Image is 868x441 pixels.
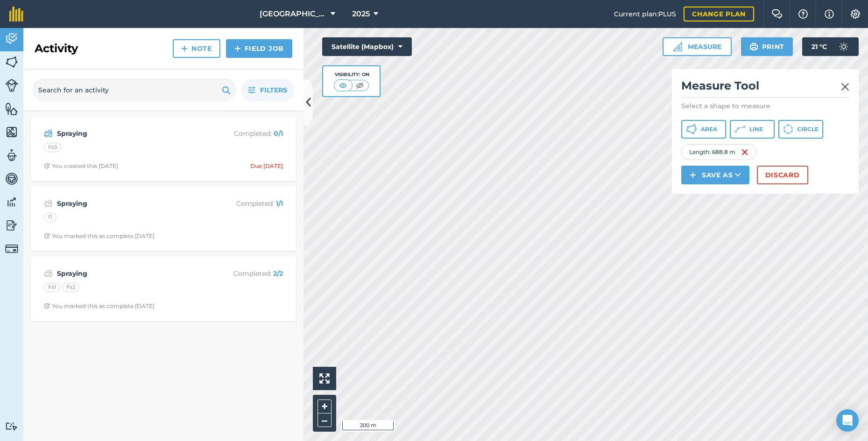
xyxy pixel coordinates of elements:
[35,41,78,56] h2: Activity
[5,55,18,69] img: svg+xml;base64,PHN2ZyB4bWxucz0iaHR0cDovL3d3dy53My5vcmcvMjAwMC9zdmciIHdpZHRoPSI1NiIgaGVpZ2h0PSI2MC...
[273,269,283,278] strong: 2 / 2
[797,126,819,133] span: Circle
[57,198,205,209] strong: Spraying
[836,409,859,432] div: Open Intercom Messenger
[181,43,188,54] img: svg+xml;base64,PHN2ZyB4bWxucz0iaHR0cDovL3d3dy53My5vcmcvMjAwMC9zdmciIHdpZHRoPSIxNCIgaGVpZ2h0PSIyNC...
[241,79,294,101] button: Filters
[33,79,236,101] input: Search for an activity
[5,32,18,46] img: svg+xml;base64,PD94bWwgdmVyc2lvbj0iMS4wIiBlbmNvZGluZz0idXRmLTgiPz4KPCEtLSBHZW5lcmF0b3I6IEFkb2JlIE...
[701,126,717,133] span: Area
[209,198,283,209] p: Completed :
[62,283,79,292] div: Fs2
[614,9,676,19] span: Current plan : PLUS
[274,129,283,138] strong: 0 / 1
[250,162,283,170] div: Due [DATE]
[173,39,220,58] a: Note
[681,144,756,160] div: Length : 688.8 m
[841,81,849,92] img: svg+xml;base64,PHN2ZyB4bWxucz0iaHR0cDovL3d3dy53My5vcmcvMjAwMC9zdmciIHdpZHRoPSIyMiIgaGVpZ2h0PSIzMC...
[690,169,696,181] img: svg+xml;base64,PHN2ZyB4bWxucz0iaHR0cDovL3d3dy53My5vcmcvMjAwMC9zdmciIHdpZHRoPSIxNCIgaGVpZ2h0PSIyNC...
[850,9,861,19] img: A cog icon
[5,102,18,116] img: svg+xml;base64,PHN2ZyB4bWxucz0iaHR0cDovL3d3dy53My5vcmcvMjAwMC9zdmciIHdpZHRoPSI1NiIgaGVpZ2h0PSI2MC...
[681,120,726,139] button: Area
[44,163,50,169] img: Clock with arrow pointing clockwise
[757,166,808,184] button: Discard
[337,81,349,90] img: svg+xml;base64,PHN2ZyB4bWxucz0iaHR0cDovL3d3dy53My5vcmcvMjAwMC9zdmciIHdpZHRoPSI1MCIgaGVpZ2h0PSI0MC...
[741,147,748,158] img: svg+xml;base64,PHN2ZyB4bWxucz0iaHR0cDovL3d3dy53My5vcmcvMjAwMC9zdmciIHdpZHRoPSIxNiIgaGVpZ2h0PSIyNC...
[9,7,23,21] img: fieldmargin Logo
[234,43,241,54] img: svg+xml;base64,PHN2ZyB4bWxucz0iaHR0cDovL3d3dy53My5vcmcvMjAwMC9zdmciIHdpZHRoPSIxNCIgaGVpZ2h0PSIyNC...
[44,143,61,152] div: Fs3
[771,9,783,19] img: Two speech bubbles overlapping with the left bubble in the forefront
[5,125,18,139] img: svg+xml;base64,PHN2ZyB4bWxucz0iaHR0cDovL3d3dy53My5vcmcvMjAwMC9zdmciIHdpZHRoPSI1NiIgaGVpZ2h0PSI2MC...
[684,7,754,21] a: Change plan
[5,172,18,186] img: svg+xml;base64,PD94bWwgdmVyc2lvbj0iMS4wIiBlbmNvZGluZz0idXRmLTgiPz4KPCEtLSBHZW5lcmF0b3I6IEFkb2JlIE...
[681,166,749,184] button: Save as
[5,218,18,232] img: svg+xml;base64,PD94bWwgdmVyc2lvbj0iMS4wIiBlbmNvZGluZz0idXRmLTgiPz4KPCEtLSBHZW5lcmF0b3I6IEFkb2JlIE...
[730,120,775,139] button: Line
[5,195,18,209] img: svg+xml;base64,PD94bWwgdmVyc2lvbj0iMS4wIiBlbmNvZGluZz0idXRmLTgiPz4KPCEtLSBHZW5lcmF0b3I6IEFkb2JlIE...
[354,81,366,90] img: svg+xml;base64,PHN2ZyB4bWxucz0iaHR0cDovL3d3dy53My5vcmcvMjAwMC9zdmciIHdpZHRoPSI1MCIgaGVpZ2h0PSI0MC...
[802,37,859,56] button: 21 °C
[797,9,809,19] img: A question mark icon
[44,162,118,170] div: You created this [DATE]
[318,399,332,413] button: +
[352,8,370,20] span: 2025
[681,101,849,111] p: Select a shape to measure
[5,79,18,92] img: svg+xml;base64,PD94bWwgdmVyc2lvbj0iMS4wIiBlbmNvZGluZz0idXRmLTgiPz4KPCEtLSBHZW5lcmF0b3I6IEFkb2JlIE...
[663,37,732,56] button: Measure
[226,39,292,58] a: Field Job
[44,268,53,279] img: svg+xml;base64,PD94bWwgdmVyc2lvbj0iMS4wIiBlbmNvZGluZz0idXRmLTgiPz4KPCEtLSBHZW5lcmF0b3I6IEFkb2JlIE...
[44,232,155,240] div: You marked this as complete [DATE]
[834,37,853,56] img: svg+xml;base64,PD94bWwgdmVyc2lvbj0iMS4wIiBlbmNvZGluZz0idXRmLTgiPz4KPCEtLSBHZW5lcmF0b3I6IEFkb2JlIE...
[36,192,290,245] a: SprayingCompleted: 1/1f1Clock with arrow pointing clockwiseYou marked this as complete [DATE]
[334,71,369,78] div: Visibility: On
[5,148,18,162] img: svg+xml;base64,PD94bWwgdmVyc2lvbj0iMS4wIiBlbmNvZGluZz0idXRmLTgiPz4KPCEtLSBHZW5lcmF0b3I6IEFkb2JlIE...
[318,413,332,427] button: –
[57,268,205,279] strong: Spraying
[209,128,283,139] p: Completed :
[222,84,231,96] img: svg+xml;base64,PHN2ZyB4bWxucz0iaHR0cDovL3d3dy53My5vcmcvMjAwMC9zdmciIHdpZHRoPSIxOSIgaGVpZ2h0PSIyNC...
[778,120,823,139] button: Circle
[209,268,283,279] p: Completed :
[44,213,56,222] div: f1
[44,302,155,310] div: You marked this as complete [DATE]
[260,85,287,95] span: Filters
[36,122,290,175] a: SprayingCompleted: 0/1Fs3Clock with arrow pointing clockwiseYou created this [DATE]Due [DATE]
[57,128,205,139] strong: Spraying
[44,303,50,309] img: Clock with arrow pointing clockwise
[44,283,60,292] div: Fs1
[276,199,283,208] strong: 1 / 1
[749,41,758,52] img: svg+xml;base64,PHN2ZyB4bWxucz0iaHR0cDovL3d3dy53My5vcmcvMjAwMC9zdmciIHdpZHRoPSIxOSIgaGVpZ2h0PSIyNC...
[681,78,849,98] h2: Measure Tool
[673,42,682,51] img: Ruler icon
[741,37,793,56] button: Print
[44,198,53,209] img: svg+xml;base64,PD94bWwgdmVyc2lvbj0iMS4wIiBlbmNvZGluZz0idXRmLTgiPz4KPCEtLSBHZW5lcmF0b3I6IEFkb2JlIE...
[5,242,18,255] img: svg+xml;base64,PD94bWwgdmVyc2lvbj0iMS4wIiBlbmNvZGluZz0idXRmLTgiPz4KPCEtLSBHZW5lcmF0b3I6IEFkb2JlIE...
[812,37,827,56] span: 21 ° C
[260,8,327,20] span: [GEOGRAPHIC_DATA]
[825,8,834,20] img: svg+xml;base64,PHN2ZyB4bWxucz0iaHR0cDovL3d3dy53My5vcmcvMjAwMC9zdmciIHdpZHRoPSIxNyIgaGVpZ2h0PSIxNy...
[749,126,763,133] span: Line
[322,37,412,56] button: Satellite (Mapbox)
[44,128,53,139] img: svg+xml;base64,PD94bWwgdmVyc2lvbj0iMS4wIiBlbmNvZGluZz0idXRmLTgiPz4KPCEtLSBHZW5lcmF0b3I6IEFkb2JlIE...
[5,422,18,431] img: svg+xml;base64,PD94bWwgdmVyc2lvbj0iMS4wIiBlbmNvZGluZz0idXRmLTgiPz4KPCEtLSBHZW5lcmF0b3I6IEFkb2JlIE...
[36,262,290,315] a: SprayingCompleted: 2/2Fs1Fs2Clock with arrow pointing clockwiseYou marked this as complete [DATE]
[44,233,50,239] img: Clock with arrow pointing clockwise
[319,373,330,384] img: Four arrows, one pointing top left, one top right, one bottom right and the last bottom left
